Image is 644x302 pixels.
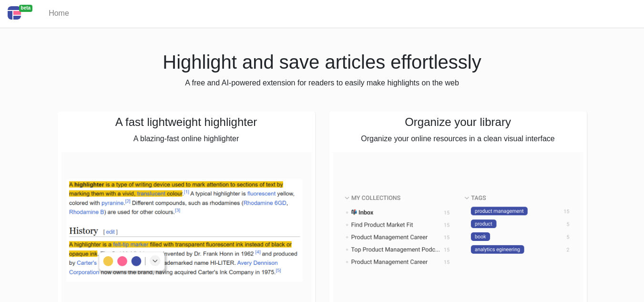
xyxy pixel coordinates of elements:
h1: Highlight and save articles effortlessly [58,51,587,73]
h4: Organize your library [333,115,583,129]
img: Centroly [8,6,21,20]
p: Organize your online resources in a clean visual interface [333,133,583,145]
a: beta [8,4,37,23]
a: Home [45,4,73,23]
span: beta [19,5,33,12]
p: A blazing-fast online highlighter [61,133,311,145]
p: A free and AI-powered extension for readers to easily make highlights on the web [58,77,587,89]
h4: A fast lightweight highlighter [61,115,311,129]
